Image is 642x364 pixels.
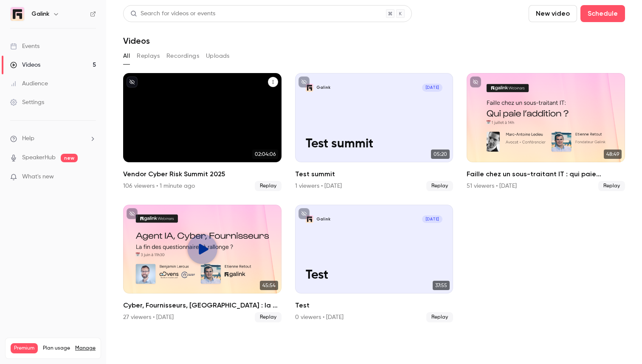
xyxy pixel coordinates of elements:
div: Videos [10,61,40,69]
button: unpublished [127,208,138,219]
button: unpublished [127,76,138,87]
h2: Cyber, Fournisseurs, [GEOGRAPHIC_DATA] : la fin des questionnaires à rallonge ? [123,300,282,310]
a: SpeakerHub [22,153,56,162]
span: Help [22,134,34,143]
img: Test summit [306,84,314,92]
span: 48:49 [604,150,622,159]
h6: Galink [31,10,49,18]
h2: Test [295,300,453,310]
button: unpublished [298,208,310,219]
li: help-dropdown-opener [10,134,96,143]
a: TestGalink[DATE]Test37:55Test0 viewers • [DATE]Replay [295,205,453,323]
li: Vendor Cyber Risk Summit 2025 [123,73,282,191]
button: Recordings [166,49,199,63]
span: What's new [22,172,54,181]
li: Test [295,205,453,323]
button: Uploads [206,49,230,63]
p: Test [306,268,442,283]
h2: Test summit [295,169,453,179]
h2: Faille chez un sous-traitant IT : qui paie l’addition ? [467,169,625,179]
a: 45:54Cyber, Fournisseurs, [GEOGRAPHIC_DATA] : la fin des questionnaires à rallonge ?27 viewers • ... [123,205,282,323]
span: Replay [255,181,282,191]
a: 48:49Faille chez un sous-traitant IT : qui paie l’addition ?51 viewers • [DATE]Replay [467,73,625,191]
span: Premium [11,343,38,353]
section: Videos [123,5,625,359]
span: 37:55 [433,281,450,290]
p: Test summit [306,137,442,152]
li: Test summit [295,73,453,191]
span: Replay [255,312,282,322]
img: Test [306,215,314,223]
p: Galink [316,217,330,222]
div: 106 viewers • 1 minute ago [123,182,195,190]
a: Manage [75,345,96,352]
a: Test summitGalink[DATE]Test summit05:20Test summit1 viewers • [DATE]Replay [295,73,453,191]
span: 45:54 [260,281,278,290]
div: Search for videos or events [130,9,215,18]
ul: Videos [123,73,625,322]
p: Galink [316,85,330,90]
div: 1 viewers • [DATE] [295,182,342,190]
button: All [123,49,130,63]
span: new [61,154,78,162]
h1: Videos [123,36,150,46]
span: Replay [426,181,453,191]
span: 05:20 [431,150,450,159]
h2: Vendor Cyber Risk Summit 2025 [123,169,282,179]
span: 02:04:06 [252,150,278,159]
div: Audience [10,79,48,88]
div: 0 viewers • [DATE] [295,313,344,322]
li: Cyber, Fournisseurs, IA : la fin des questionnaires à rallonge ? [123,205,282,323]
div: 51 viewers • [DATE] [467,182,517,190]
div: Events [10,42,39,51]
div: 27 viewers • [DATE] [123,313,174,322]
button: unpublished [298,76,310,87]
span: Replay [598,181,625,191]
li: Faille chez un sous-traitant IT : qui paie l’addition ? [467,73,625,191]
div: Settings [10,98,44,107]
button: Schedule [580,5,625,22]
button: unpublished [470,76,481,87]
span: Replay [426,312,453,322]
span: [DATE] [422,84,442,92]
a: 02:04:06Vendor Cyber Risk Summit 2025106 viewers • 1 minute agoReplay [123,73,282,191]
span: [DATE] [422,215,442,223]
span: Plan usage [43,345,70,352]
img: Galink [11,7,24,21]
button: Replays [137,49,160,63]
button: New video [529,5,577,22]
